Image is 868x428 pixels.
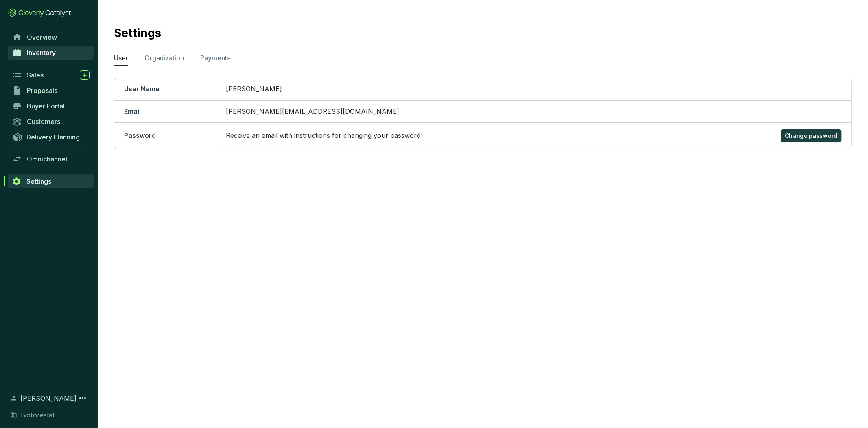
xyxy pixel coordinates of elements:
[8,99,94,113] a: Buyer Portal
[226,131,421,140] p: Receive an email with instructions for changing your password
[8,30,94,44] a: Overview
[27,71,44,79] span: Sales
[200,53,230,63] p: Payments
[27,86,57,95] span: Proposals
[781,129,842,142] button: Change password
[8,84,94,97] a: Proposals
[20,393,77,403] span: [PERSON_NAME]
[114,24,161,42] h2: Settings
[8,46,94,60] a: Inventory
[27,49,56,57] span: Inventory
[26,133,80,141] span: Delivery Planning
[785,132,837,140] span: Change password
[27,155,67,163] span: Omnichannel
[144,53,184,63] p: Organization
[8,115,94,128] a: Customers
[27,33,57,41] span: Overview
[226,85,282,93] span: [PERSON_NAME]
[226,107,400,115] span: [PERSON_NAME][EMAIL_ADDRESS][DOMAIN_NAME]
[114,53,128,63] p: User
[8,68,94,82] a: Sales
[124,131,156,139] span: Password
[27,102,65,110] span: Buyer Portal
[124,85,160,93] span: User Name
[8,130,94,143] a: Delivery Planning
[21,410,54,420] span: Bioforestal
[8,174,94,188] a: Settings
[27,117,60,126] span: Customers
[26,177,51,185] span: Settings
[124,107,141,115] span: Email
[8,152,94,166] a: Omnichannel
